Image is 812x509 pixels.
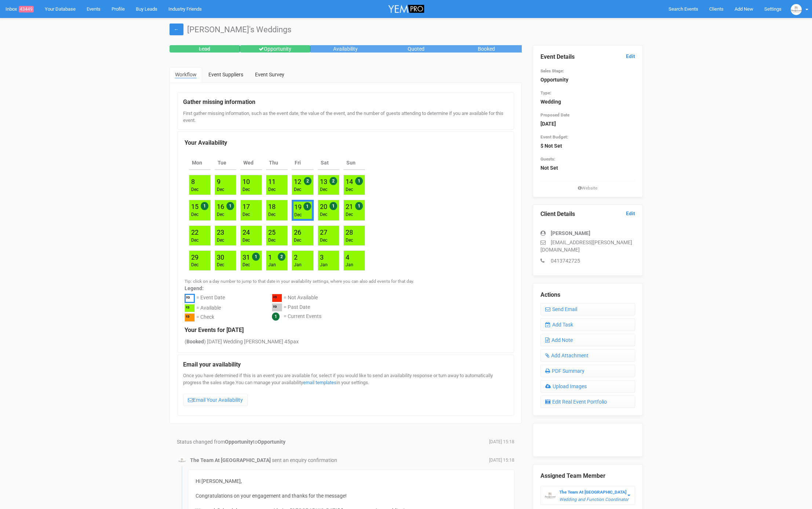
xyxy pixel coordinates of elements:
[303,202,311,210] span: 1
[451,45,522,53] div: Booked
[268,237,276,243] div: Dec
[268,212,276,218] div: Dec
[294,178,301,185] a: 12
[243,187,250,193] div: Dec
[196,313,214,323] div: = Check
[185,304,195,313] div: ²³
[191,178,195,185] a: 8
[243,212,250,218] div: Dec
[540,303,635,315] a: Send Email
[303,380,336,385] a: email templates
[294,187,301,193] div: Dec
[185,338,507,345] div: ( ) [DATE] Wedding [PERSON_NAME] 45pax
[185,294,195,303] div: ²³
[310,45,381,53] div: Availability
[320,212,327,218] div: Dec
[183,110,508,124] div: First gather missing information, such as the event date, the value of the event, and the number ...
[19,6,34,12] span: 43449
[272,294,282,302] div: ²³
[329,202,337,210] span: 1
[191,203,199,210] a: 15
[346,178,353,185] a: 14
[284,313,321,321] div: = Current Events
[540,486,635,505] button: The Team At [GEOGRAPHIC_DATA] Wedding and Function Coordinator
[268,187,276,193] div: Dec
[346,228,353,236] a: 28
[266,156,288,170] th: Thu
[278,253,285,261] span: 2
[226,202,234,210] span: 1
[669,6,698,12] span: Search Events
[540,210,635,219] legend: Client Details
[236,380,369,385] span: You can manage your availability in your settings.
[217,187,224,193] div: Dec
[540,239,635,253] p: [EMAIL_ADDRESS][PERSON_NAME][DOMAIN_NAME]
[191,237,199,243] div: Dec
[250,67,290,82] a: Event Survey
[540,318,635,331] a: Add Task
[346,203,353,210] a: 21
[284,294,318,303] div: = Not Available
[320,262,328,268] div: Jan
[540,134,568,140] small: Event Budget:
[320,178,327,185] a: 13
[294,237,301,243] div: Dec
[183,372,508,409] div: Once you have determined if this is an event you are available for, select if you would like to s...
[196,294,225,304] div: = Event Date
[272,303,282,312] div: ²³
[185,326,507,335] legend: Your Events for [DATE]
[346,187,353,193] div: Dec
[551,230,590,236] strong: [PERSON_NAME]
[258,439,285,445] strong: Opportunity
[217,237,224,243] div: Dec
[268,262,276,268] div: Jan
[626,210,635,217] a: Edit
[170,25,643,34] h1: [PERSON_NAME]'s Weddings
[240,45,310,53] div: Opportunity
[320,253,324,261] a: 3
[294,228,301,236] a: 26
[626,53,635,60] a: Edit
[540,185,635,191] small: Website
[489,439,514,445] span: [DATE] 15:18
[217,212,224,218] div: Dec
[294,253,298,261] a: 2
[559,490,626,495] strong: The Team At [GEOGRAPHIC_DATA]
[170,24,183,35] a: ←
[191,262,199,268] div: Dec
[540,77,568,83] strong: Opportunity
[186,339,204,344] strong: Booked
[355,177,363,185] span: 1
[540,257,635,264] p: 0413742725
[196,304,221,314] div: = Available
[320,203,327,210] a: 20
[243,203,250,210] a: 17
[735,6,753,12] span: Add New
[346,212,353,218] div: Dec
[191,228,199,236] a: 22
[183,98,508,107] legend: Gather missing information
[489,457,514,463] span: [DATE] 15:18
[225,439,253,445] strong: Opportunity
[183,394,248,406] a: Email Your Availability
[268,203,276,210] a: 18
[240,156,262,170] th: Wed
[185,139,507,147] legend: Your Availability
[201,202,208,210] span: 1
[294,203,302,211] a: 19
[268,178,276,185] a: 11
[217,203,224,210] a: 16
[540,90,551,95] small: Type:
[191,212,199,218] div: Dec
[217,262,224,268] div: Dec
[191,187,199,193] div: Dec
[540,112,569,118] small: Proposed Date
[540,165,558,171] strong: Not Set
[343,156,365,170] th: Sun
[217,178,221,185] a: 9
[294,262,302,268] div: Jan
[540,365,635,377] a: PDF Summary
[709,6,724,12] span: Clients
[346,253,349,261] a: 4
[177,439,285,445] span: Status changed from to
